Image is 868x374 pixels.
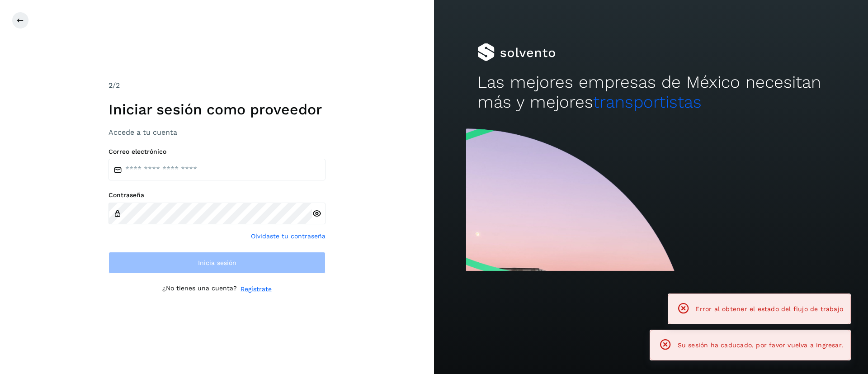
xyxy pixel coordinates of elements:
[108,191,325,199] label: Contraseña
[593,92,702,112] span: transportistas
[678,341,843,349] span: Su sesión ha caducado, por favor vuelva a ingresar.
[108,101,325,118] h1: Iniciar sesión como proveedor
[108,252,325,274] button: Inicia sesión
[695,305,843,312] span: Error al obtener el estado del flujo de trabajo
[251,232,325,241] a: Olvidaste tu contraseña
[241,284,272,294] a: Regístrate
[162,284,237,294] p: ¿No tienes una cuenta?
[108,81,113,90] span: 2
[108,148,325,156] label: Correo electrónico
[108,80,325,91] div: /2
[108,128,325,137] h3: Accede a tu cuenta
[198,260,236,266] span: Inicia sesión
[477,72,825,113] h2: Las mejores empresas de México necesitan más y mejores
